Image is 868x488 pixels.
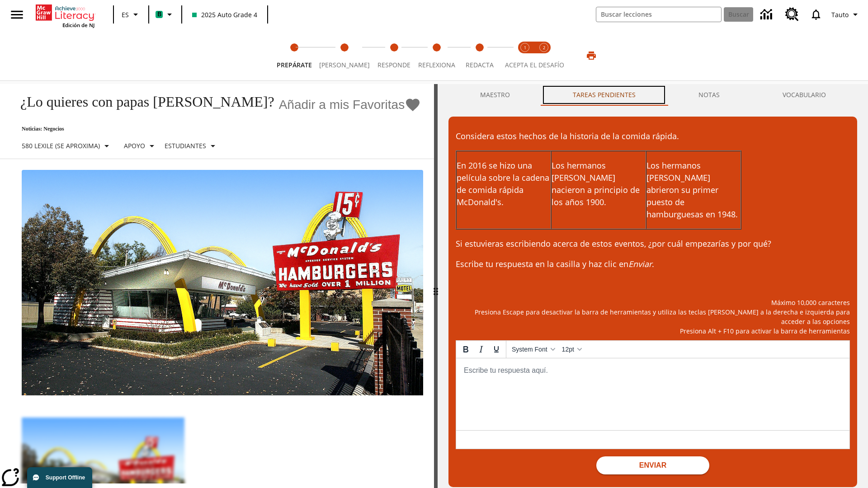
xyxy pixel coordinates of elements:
[456,130,850,142] p: Considera estos hechos de la historia de la comida rápida.
[646,160,741,221] p: Los hermanos [PERSON_NAME] abrieron su primer puesto de hamburguesas en 1948.
[4,1,30,28] button: Abrir el menú lateral
[512,346,547,353] span: System Font
[596,7,721,22] input: Buscar campo
[279,97,421,113] button: Añadir a mis Favoritas - ¿Lo quieres con papas fritas?
[448,84,857,106] div: Instructional Panel Tabs
[27,467,92,488] button: Support Offline
[152,6,179,23] button: Boost El color de la clase es verde menta. Cambiar el color de la clase.
[269,31,319,80] button: Prepárate step 1 of 5
[831,10,849,19] span: Tauto
[751,84,857,106] button: VOCABULARIO
[165,141,206,150] p: Estudiantes
[438,84,868,488] div: activity
[543,45,545,51] text: 2
[541,84,667,106] button: TAREAS PENDIENTES
[18,138,116,154] button: Seleccione Lexile, 580 Lexile (Se aproxima)
[411,31,462,80] button: Reflexiona step 4 of 5
[22,141,100,150] p: 580 Lexile (Se aproxima)
[277,61,312,69] span: Prepárate
[505,61,564,69] span: ACEPTA EL DESAFÍO
[562,346,574,353] span: 12pt
[512,31,538,80] button: Acepta el desafío lee step 1 of 2
[473,342,489,357] button: Italic
[117,6,146,23] button: Lenguaje: ES, Selecciona un idioma
[36,3,94,28] div: Portada
[11,126,421,132] p: Noticias: Negocios
[22,170,423,396] img: Uno de los primeros locales de McDonald's, con el icónico letrero rojo y los arcos amarillos.
[596,456,709,474] button: Enviar
[434,84,438,488] div: Pulsa la tecla de intro o la barra espaciadora y luego presiona las flechas de derecha e izquierd...
[161,138,222,154] button: Seleccionar estudiante
[667,84,751,106] button: NOTAS
[456,238,850,250] p: Si estuvieras escribiendo acerca de estos eventos, ¿por cuál empezarías y por qué?
[377,61,410,69] span: Responde
[456,258,850,270] p: Escribe tu respuesta en la casilla y haz clic en .
[552,160,646,208] p: Los hermanos [PERSON_NAME] nacieron a principio de los años 1900.
[46,474,85,481] span: Support Offline
[312,31,377,80] button: Lee step 2 of 5
[531,31,557,80] button: Acepta el desafío contesta step 2 of 2
[448,84,541,106] button: Maestro
[456,298,850,307] p: Máximo 10,000 caracteres
[370,31,418,80] button: Responde step 3 of 5
[456,358,849,430] iframe: Rich Text Area. Press ALT-0 for help.
[508,342,558,357] button: Fonts
[804,3,828,26] a: Notificaciones
[466,61,494,69] span: Redacta
[489,342,504,357] button: Underline
[319,61,370,69] span: [PERSON_NAME]
[577,47,606,64] button: Imprimir
[418,61,455,69] span: Reflexiona
[558,342,585,357] button: Font sizes
[828,6,864,23] button: Perfil/Configuración
[120,138,161,154] button: Tipo de apoyo, Apoyo
[628,258,652,269] em: Enviar
[457,160,551,208] p: En 2016 se hizo una película sobre la cadena de comida rápida McDonald's.
[62,22,94,28] span: Edición de NJ
[157,9,161,20] span: B
[279,98,405,112] span: Añadir a mis Favoritas
[456,307,850,326] p: Presiona Escape para desactivar la barra de herramientas y utiliza las teclas [PERSON_NAME] a la ...
[524,45,526,51] text: 1
[192,10,257,19] span: 2025 Auto Grade 4
[122,10,129,19] span: ES
[11,94,274,110] h1: ¿Lo quieres con papas [PERSON_NAME]?
[455,31,504,80] button: Redacta step 5 of 5
[456,326,850,336] p: Presiona Alt + F10 para activar la barra de herramientas
[458,342,473,357] button: Bold
[124,141,145,150] p: Apoyo
[755,2,780,27] a: Centro de información
[780,2,804,27] a: Centro de recursos, Se abrirá en una pestaña nueva.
